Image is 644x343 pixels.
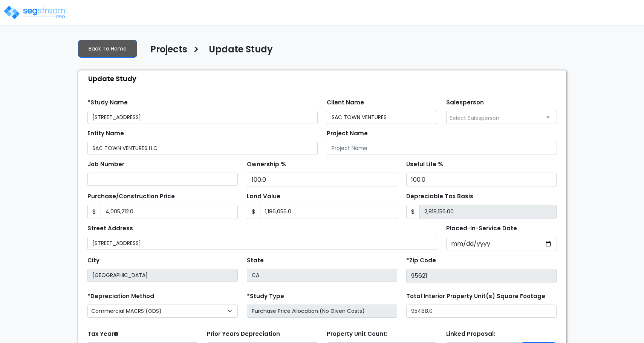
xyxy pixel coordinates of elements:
label: *Study Name [87,98,128,107]
label: Property Unit Count: [327,330,387,338]
label: Client Name [327,98,364,107]
input: Study Name [87,111,318,124]
label: Project Name [327,129,368,138]
div: Update Study [82,70,566,87]
a: Back To Home [78,40,137,58]
input: total square foot [406,305,557,318]
label: Useful Life % [406,160,443,169]
input: Street Address [87,237,437,250]
input: Purchase or Construction Price [101,205,238,219]
label: Total Interior Property Unit(s) Square Footage [406,292,545,301]
label: Placed-In-Service Date [446,224,517,233]
label: *Study Type [247,292,284,301]
h3: > [193,43,199,58]
label: Depreciable Tax Basis [406,192,473,201]
label: *Depreciation Method [87,292,154,301]
span: Select Salesperson [450,114,499,122]
label: Linked Proposal: [446,330,495,338]
a: Update Study [203,44,273,60]
label: Land Value [247,192,280,201]
a: Projects [145,44,187,60]
img: logo_pro_r.png [3,5,67,20]
label: *Zip Code [406,256,436,265]
span: $ [406,205,420,219]
label: Tax Year [87,330,118,338]
label: Purchase/Construction Price [87,192,175,201]
input: 0.00 [419,205,557,219]
label: Entity Name [87,129,124,138]
label: State [247,256,264,265]
label: Ownership % [247,160,286,169]
span: $ [247,205,260,219]
input: Land Value [260,205,397,219]
label: City [87,256,99,265]
h4: Projects [150,44,187,57]
input: Project Name [327,142,557,155]
label: Street Address [87,224,133,233]
h4: Update Study [209,44,273,57]
label: Job Number [87,160,124,169]
input: Client Name [327,111,437,124]
input: Entity Name [87,142,318,155]
input: Depreciation [406,173,557,187]
span: $ [87,205,101,219]
input: Ownership [247,173,397,187]
label: Prior Years Depreciation [207,330,280,338]
label: Salesperson [446,98,484,107]
input: Zip Code [406,269,557,283]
